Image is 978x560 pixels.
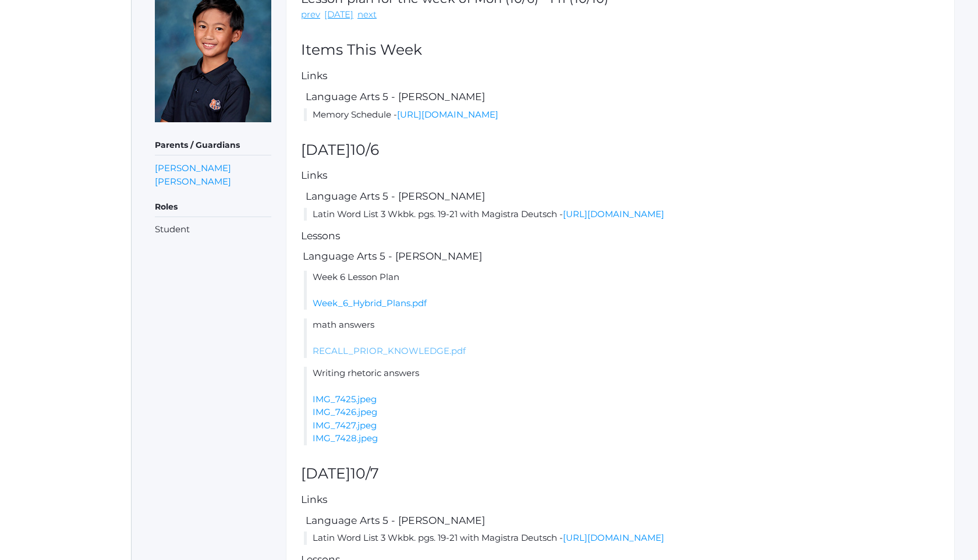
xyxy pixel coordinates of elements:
h2: [DATE] [301,466,940,482]
a: [DATE] [324,8,353,22]
a: RECALL_PRIOR_KNOWLEDGE.pdf [313,345,466,356]
li: math answers [304,318,940,358]
li: Memory Schedule - [304,108,940,122]
span: 10/7 [350,465,379,482]
a: IMG_7427.jpeg [313,420,377,431]
h5: Language Arts 5 - [PERSON_NAME] [304,191,940,202]
h5: Links [301,170,940,181]
li: Latin Word List 3 Wkbk. pgs. 19-21 with Magistra Deutsch - [304,208,940,221]
h5: Language Arts 5 - [PERSON_NAME] [304,515,940,526]
li: Week 6 Lesson Plan [304,271,940,310]
h5: Parents / Guardians [155,136,271,155]
h5: Links [301,494,940,505]
span: 10/6 [350,141,379,158]
h2: Items This Week [301,42,940,58]
a: IMG_7428.jpeg [313,433,378,444]
h2: [DATE] [301,142,940,158]
li: Student [155,223,271,236]
a: Week_6_Hybrid_Plans.pdf [313,297,427,309]
a: prev [301,8,320,22]
li: Latin Word List 3 Wkbk. pgs. 19-21 with Magistra Deutsch - [304,531,940,545]
a: IMG_7426.jpeg [313,406,377,417]
a: next [357,8,377,22]
a: [PERSON_NAME] [155,175,231,188]
h5: Roles [155,197,271,217]
h5: Lessons [301,231,940,242]
a: IMG_7425.jpeg [313,394,377,405]
h5: Language Arts 5 - [PERSON_NAME] [301,251,940,262]
li: Writing rhetoric answers [304,367,940,445]
a: [PERSON_NAME] [155,161,231,175]
a: [URL][DOMAIN_NAME] [563,208,664,219]
h5: Links [301,70,940,81]
a: [URL][DOMAIN_NAME] [397,109,498,120]
a: [URL][DOMAIN_NAME] [563,532,664,543]
h5: Language Arts 5 - [PERSON_NAME] [304,91,940,102]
